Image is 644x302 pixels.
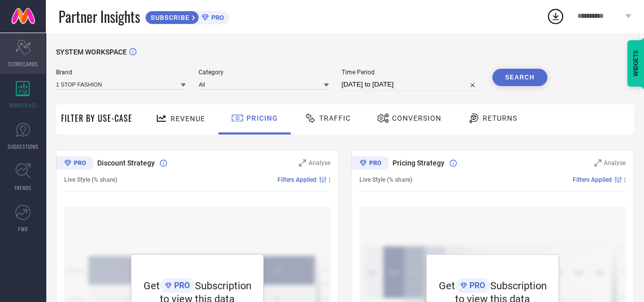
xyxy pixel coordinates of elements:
[439,280,455,292] span: Get
[64,176,117,183] span: Live Style (% share)
[61,112,132,124] span: Filter By Use-Case
[299,159,306,167] svg: Zoom
[342,78,480,91] input: Select time period
[145,8,229,24] a: SUBSCRIBEPRO
[351,156,389,172] div: Premium
[172,281,190,290] span: PRO
[492,69,547,86] button: Search
[342,69,480,76] span: Time Period
[483,114,517,122] span: Returns
[171,115,205,123] span: Revenue
[604,159,626,167] span: Analyse
[594,159,601,167] svg: Zoom
[56,156,94,172] div: Premium
[573,176,612,183] span: Filters Applied
[199,69,328,76] span: Category
[59,6,140,27] span: Partner Insights
[56,48,127,56] span: SYSTEM WORKSPACE
[195,280,251,292] span: Subscription
[309,159,330,167] span: Analyse
[18,225,28,233] span: FWD
[624,176,626,183] span: |
[8,143,39,150] span: SUGGESTIONS
[14,184,32,191] span: TRENDS
[277,176,317,183] span: Filters Applied
[319,114,351,122] span: Traffic
[146,14,192,21] span: SUBSCRIBE
[359,176,412,183] span: Live Style (% share)
[546,7,565,25] div: Open download list
[9,101,37,109] span: WORKSPACE
[8,60,38,68] span: SCORECARDS
[490,280,547,292] span: Subscription
[392,114,441,122] span: Conversion
[97,159,155,167] span: Discount Strategy
[329,176,330,183] span: |
[246,114,278,122] span: Pricing
[56,69,186,76] span: Brand
[144,280,160,292] span: Get
[209,14,224,21] span: PRO
[393,159,444,167] span: Pricing Strategy
[467,281,485,290] span: PRO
